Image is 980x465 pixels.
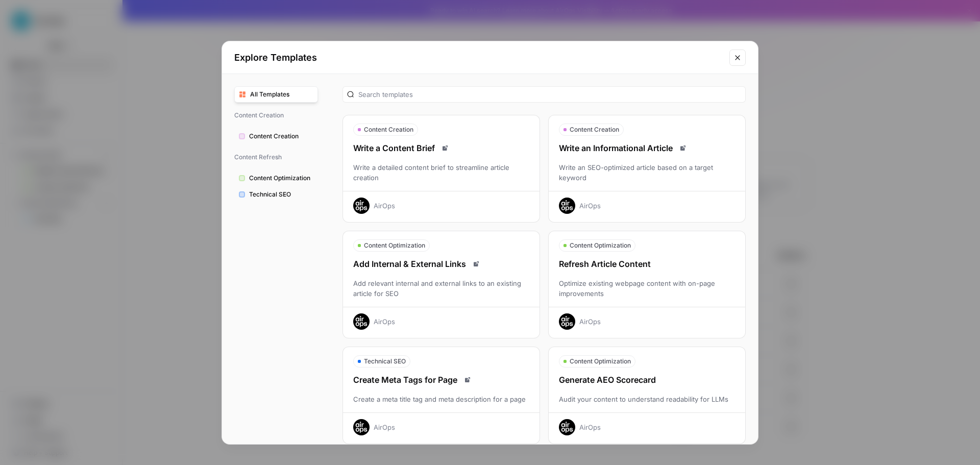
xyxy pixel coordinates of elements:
[343,142,540,154] div: Write a Content Brief
[374,422,395,432] div: AirOps
[234,149,318,166] span: Content Refresh
[579,201,601,211] div: AirOps
[439,142,451,154] a: Read docs
[364,241,425,250] span: Content Optimization
[579,422,601,432] div: AirOps
[549,142,745,154] div: Write an Informational Article
[343,374,540,386] div: Create Meta Tags for Page
[342,347,540,444] button: Technical SEOCreate Meta Tags for PageRead docsCreate a meta title tag and meta description for a...
[548,231,746,338] button: Content OptimizationRefresh Article ContentOptimize existing webpage content with on-page improve...
[234,170,318,186] button: Content Optimization
[570,241,631,250] span: Content Optimization
[234,86,318,103] button: All Templates
[549,258,745,270] div: Refresh Article Content
[343,394,540,404] div: Create a meta title tag and meta description for a page
[364,357,406,366] span: Technical SEO
[374,201,395,211] div: AirOps
[729,50,746,66] button: Close modal
[249,190,313,199] span: Technical SEO
[549,278,745,299] div: Optimize existing webpage content with on-page improvements
[470,258,482,270] a: Read docs
[461,374,474,386] a: Read docs
[374,316,395,327] div: AirOps
[249,132,313,141] span: Content Creation
[677,142,689,154] a: Read docs
[249,174,313,183] span: Content Optimization
[343,278,540,299] div: Add relevant internal and external links to an existing article for SEO
[234,51,723,65] h2: Explore Templates
[250,90,313,99] span: All Templates
[549,374,745,386] div: Generate AEO Scorecard
[358,89,741,100] input: Search templates
[549,394,745,404] div: Audit your content to understand readability for LLMs
[364,125,413,134] span: Content Creation
[570,125,619,134] span: Content Creation
[343,162,540,183] div: Write a detailed content brief to streamline article creation
[342,231,540,338] button: Content OptimizationAdd Internal & External LinksRead docsAdd relevant internal and external link...
[549,162,745,183] div: Write an SEO-optimized article based on a target keyword
[570,357,631,366] span: Content Optimization
[234,128,318,144] button: Content Creation
[343,258,540,270] div: Add Internal & External Links
[548,115,746,223] button: Content CreationWrite an Informational ArticleRead docsWrite an SEO-optimized article based on a ...
[579,316,601,327] div: AirOps
[342,115,540,223] button: Content CreationWrite a Content BriefRead docsWrite a detailed content brief to streamline articl...
[548,347,746,444] button: Content OptimizationGenerate AEO ScorecardAudit your content to understand readability for LLMsAi...
[234,186,318,203] button: Technical SEO
[234,107,318,124] span: Content Creation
